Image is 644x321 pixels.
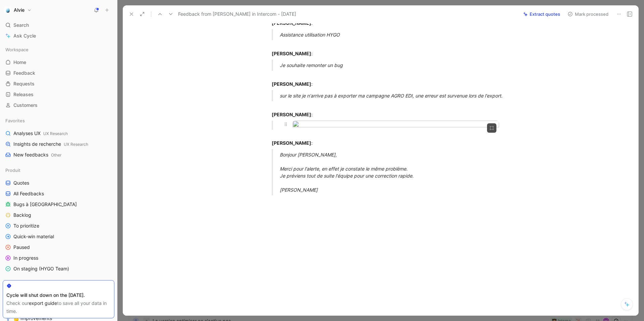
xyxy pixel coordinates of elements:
a: Requests [3,79,114,89]
span: Quick-win material [13,233,54,240]
span: Backlog [13,212,31,218]
a: To prioritize [3,221,114,231]
span: UX Research [43,131,68,136]
span: Favorites [5,117,25,124]
a: export guide [29,300,57,306]
div: : [272,43,504,57]
div: Workspace [3,45,114,55]
img: Alvie [4,7,11,13]
div: Je souhaite remonter un bug [280,62,512,69]
span: Other [51,152,61,157]
span: Feedback [13,70,35,76]
div: Produit [3,165,114,175]
span: In progress [13,255,38,261]
strong: [PERSON_NAME] [272,140,311,146]
a: Releases [3,89,114,100]
a: Customers [3,100,114,110]
span: Paused [13,244,30,251]
button: AlvieAlvie [3,5,33,15]
a: Quotes [3,178,114,188]
div: Check our to save all your data in time. [6,299,111,315]
span: Search [13,21,29,29]
a: New feedbacksOther [3,150,114,160]
strong: [PERSON_NAME] [272,81,311,87]
div: ProduitQuotesAll FeedbacksBugs à [GEOGRAPHIC_DATA]BacklogTo prioritizeQuick-win materialPausedIn ... [3,165,114,274]
div: : [272,73,504,87]
span: Home [13,59,26,66]
span: Analyses UX [13,130,68,137]
span: UX Research [64,142,88,147]
strong: [PERSON_NAME] [272,51,311,56]
span: Insights de recherche [13,141,88,148]
div: Favorites [3,116,114,126]
span: Produit [5,167,20,174]
a: Feedback [3,68,114,78]
span: Customers [13,102,38,109]
a: On staging (HYGO Team) [3,264,114,274]
button: Mark processed [565,9,611,19]
span: Releases [13,91,34,98]
span: On staging (HYGO Team) [13,265,69,272]
a: Analyses UXUX Research [3,128,114,138]
span: Quotes [13,180,29,186]
div: Search [3,20,114,30]
span: Bugs à [GEOGRAPHIC_DATA] [13,201,77,208]
span: Ask Cycle [13,32,36,40]
a: Insights de rechercheUX Research [3,139,114,149]
span: All Feedbacks [13,190,44,197]
h1: Alvie [14,7,24,13]
a: Bugs à [GEOGRAPHIC_DATA] [3,199,114,209]
a: Paused [3,242,114,252]
div: : [272,104,504,118]
span: Requests [13,80,35,87]
div: Assistance utilisation HYGO [280,31,512,38]
a: In progress [3,253,114,263]
span: New feedbacks [13,151,61,158]
a: Ask Cycle [3,31,114,41]
div: Insights [3,279,114,289]
div: Bonjour [PERSON_NAME], Merci pour l'alerte, en effet je constate le même problème. Je préviens to... [280,151,512,193]
a: Backlog [3,210,114,220]
span: To prioritize [13,222,39,229]
span: Feedback from [PERSON_NAME] in Intercom - [DATE] [178,10,296,18]
span: Workspace [5,46,29,53]
a: Home [3,57,114,67]
strong: [PERSON_NAME] [272,112,311,117]
div: sur le site je n'arrive pas à exporter ma campagne AGRO EDI, une erreur est survenue lors de l'ex... [280,92,512,99]
div: : [272,132,504,146]
a: Quick-win material [3,232,114,242]
a: All Feedbacks [3,189,114,199]
div: Cycle will shut down on the [DATE]. [6,291,111,299]
button: Extract quotes [520,9,563,19]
